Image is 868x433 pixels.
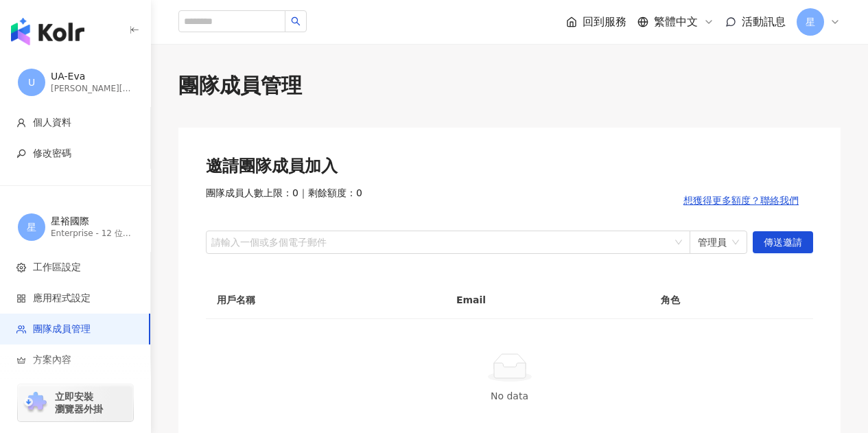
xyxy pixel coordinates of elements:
[33,116,71,130] span: 個人資料
[650,281,813,319] th: 角色
[27,220,36,235] span: 星
[698,231,739,253] span: 管理員
[33,323,91,336] span: 團隊成員管理
[291,16,301,26] span: search
[33,353,71,367] span: 方案內容
[742,15,786,28] span: 活動訊息
[22,392,49,414] img: chrome extension
[16,294,26,303] span: appstore
[654,14,698,30] span: 繁體中文
[55,390,103,415] span: 立即安裝 瀏覽器外掛
[33,261,81,274] span: 工作區設定
[206,281,445,319] th: 用戶名稱
[806,14,815,30] span: 星
[566,14,626,30] a: 回到服務
[16,118,26,128] span: user
[51,228,133,239] div: Enterprise - 12 位成員
[206,155,813,178] div: 邀請團隊成員加入
[28,75,35,90] span: U
[683,195,799,206] span: 想獲得更多額度？聯絡我們
[206,187,362,214] span: 團隊成員人數上限：0 ｜ 剩餘額度：0
[753,231,813,253] button: 傳送邀請
[51,70,133,84] div: UA-Eva
[33,147,71,161] span: 修改密碼
[222,388,797,403] div: No data
[583,14,626,30] span: 回到服務
[445,281,650,319] th: Email
[669,187,813,214] button: 想獲得更多額度？聯絡我們
[11,18,84,45] img: logo
[51,83,133,95] div: [PERSON_NAME][EMAIL_ADDRESS][DOMAIN_NAME]
[178,71,841,100] div: 團隊成員管理
[764,232,802,254] span: 傳送邀請
[33,292,91,305] span: 應用程式設定
[51,215,133,229] div: 星裕國際
[16,149,26,159] span: key
[18,384,133,421] a: chrome extension立即安裝 瀏覽器外掛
